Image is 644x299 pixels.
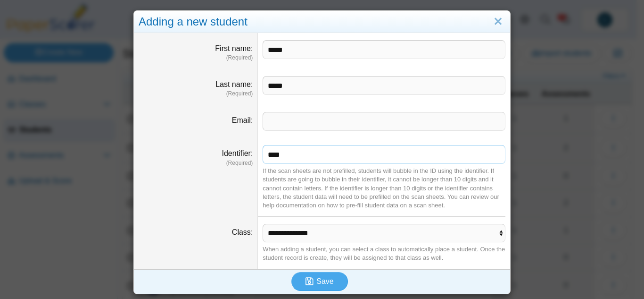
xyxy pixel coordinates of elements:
dfn: (Required) [139,54,253,62]
a: Close [491,14,505,30]
button: Save [291,272,348,291]
label: Last name [215,80,253,88]
div: If the scan sheets are not prefilled, students will bubble in the ID using the identifier. If stu... [263,167,505,210]
label: Class [232,228,253,236]
div: When adding a student, you can select a class to automatically place a student. Once the student ... [263,245,505,262]
dfn: (Required) [139,90,253,98]
dfn: (Required) [139,159,253,167]
span: Save [316,277,333,285]
div: Adding a new student [134,11,510,33]
label: Email [232,116,253,124]
label: First name [215,44,253,52]
label: Identifier [222,149,253,157]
